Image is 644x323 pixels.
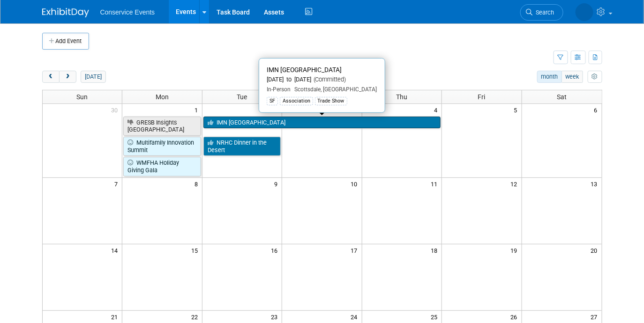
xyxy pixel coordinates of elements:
span: Tue [237,93,247,101]
span: 7 [113,178,122,190]
span: 13 [590,178,602,190]
span: 17 [350,244,362,256]
span: 9 [273,178,282,190]
img: ExhibitDay [42,8,89,17]
span: IMN [GEOGRAPHIC_DATA] [267,66,342,73]
a: Multifamily Innovation Summit [123,137,201,156]
span: 16 [270,244,282,256]
span: Search [533,9,554,16]
span: 25 [430,311,442,323]
span: 11 [430,178,442,190]
button: myCustomButton [588,71,602,83]
span: 26 [510,311,522,323]
button: Add Event [42,33,89,50]
span: 22 [190,311,202,323]
span: 21 [110,311,122,323]
div: Trade Show [315,97,347,105]
span: Thu [396,93,407,101]
span: In-Person [267,86,291,93]
div: SF [267,97,278,105]
button: prev [42,71,60,83]
span: 1 [194,104,202,116]
span: Sat [557,93,567,101]
span: 14 [110,244,122,256]
div: [DATE] to [DATE] [267,76,377,84]
a: NRHC Dinner in the Desert [203,137,281,156]
span: 15 [190,244,202,256]
button: week [562,71,583,83]
span: 12 [510,178,522,190]
span: Scottsdale, [GEOGRAPHIC_DATA] [291,86,377,93]
span: 8 [194,178,202,190]
span: Sun [76,93,88,101]
span: 19 [510,244,522,256]
span: 27 [590,311,602,323]
a: GRESB Insights [GEOGRAPHIC_DATA] [123,117,201,136]
button: month [537,71,562,83]
span: Mon [156,93,169,101]
span: Conservice Events [100,8,155,16]
span: 4 [433,104,442,116]
a: IMN [GEOGRAPHIC_DATA] [203,117,441,129]
span: 24 [350,311,362,323]
a: Search [520,4,563,21]
a: WMFHA Holiday Giving Gala [123,157,201,176]
button: [DATE] [81,71,105,83]
span: 20 [590,244,602,256]
span: 23 [270,311,282,323]
span: 6 [593,104,602,116]
span: 5 [513,104,522,116]
img: Amiee Griffey [576,3,593,21]
i: Personalize Calendar [592,74,598,80]
span: Fri [478,93,486,101]
span: 18 [430,244,442,256]
span: (Committed) [311,76,346,83]
span: 30 [110,104,122,116]
div: Association [280,97,313,105]
span: 10 [350,178,362,190]
button: next [59,71,76,83]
